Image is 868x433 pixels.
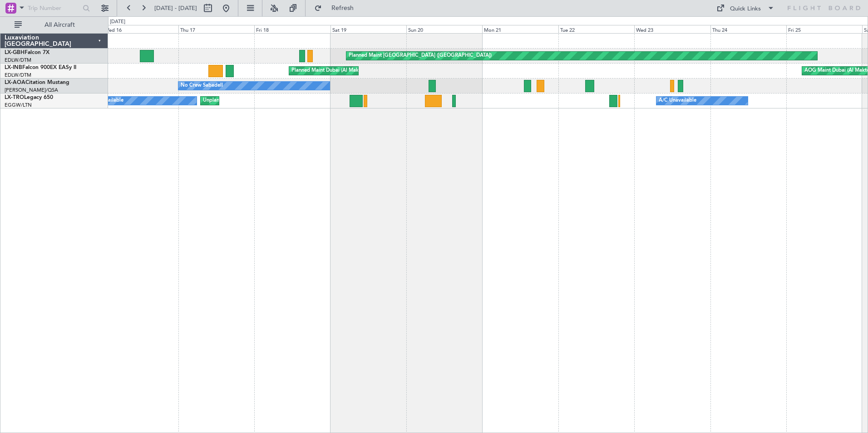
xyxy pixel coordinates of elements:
span: LX-GBH [5,50,25,55]
button: Quick Links [712,1,779,15]
div: Planned Maint [GEOGRAPHIC_DATA] ([GEOGRAPHIC_DATA]) [349,49,492,63]
div: No Crew Sabadell [181,79,223,93]
div: Sun 20 [406,25,482,33]
div: Sat 19 [330,25,406,33]
a: LX-INBFalcon 900EX EASy II [5,65,76,70]
span: Refresh [324,5,362,11]
div: Quick Links [730,5,761,14]
a: LX-TROLegacy 650 [5,95,53,100]
div: Thu 24 [710,25,786,33]
input: Trip Number [28,1,80,15]
a: EDLW/DTM [5,57,31,64]
a: LX-GBHFalcon 7X [5,50,49,55]
span: All Aircraft [24,22,96,28]
span: LX-TRO [5,95,24,100]
div: Planned Maint Dubai (Al Maktoum Intl) [291,64,381,78]
a: EDLW/DTM [5,72,31,79]
div: [DATE] [110,18,125,26]
button: All Aircraft [10,18,99,32]
div: Mon 21 [482,25,558,33]
div: Wed 16 [103,25,178,33]
div: Tue 22 [558,25,634,33]
div: Unplanned Maint Dusseldorf [203,94,269,108]
div: Wed 23 [634,25,710,33]
div: A/C Unavailable [659,94,696,108]
a: [PERSON_NAME]/QSA [5,87,58,93]
span: LX-AOA [5,80,25,85]
a: LX-AOACitation Mustang [5,80,69,85]
div: Fri 18 [254,25,330,33]
button: Refresh [310,1,365,15]
span: [DATE] - [DATE] [154,4,197,12]
div: Thu 17 [178,25,254,33]
div: Fri 25 [786,25,862,33]
span: LX-INB [5,65,22,70]
a: EGGW/LTN [5,102,32,108]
